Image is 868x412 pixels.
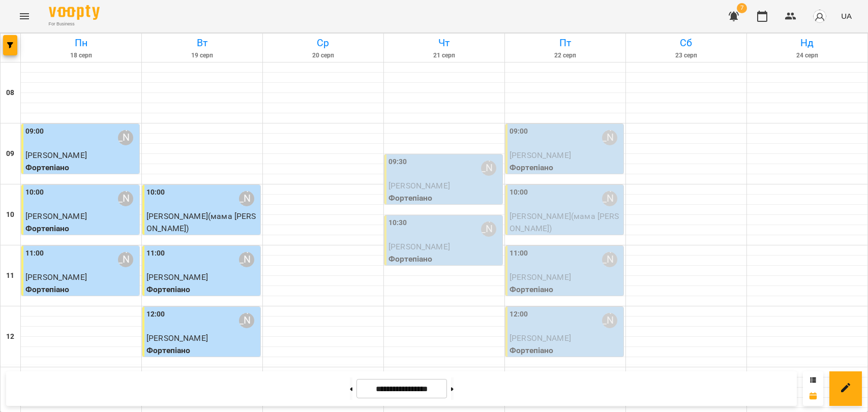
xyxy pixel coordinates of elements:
div: Анастасія Авраменко [118,130,133,145]
span: [PERSON_NAME](мама [PERSON_NAME]) [146,211,256,233]
p: Фортепіано [25,223,137,235]
div: Анастасія Авраменко [602,252,617,267]
label: 12:00 [510,309,528,320]
p: Фортепіано [25,283,137,296]
h6: 18 серп [22,51,140,60]
h6: Ср [264,35,382,51]
label: 11:00 [146,248,165,259]
span: [PERSON_NAME] [146,272,208,282]
label: 12:00 [146,309,165,320]
p: Фортепіано [510,162,621,174]
h6: Нд [749,35,866,51]
p: Фортепіано [510,234,621,246]
span: [PERSON_NAME] [146,333,208,343]
span: [PERSON_NAME] [510,272,571,282]
h6: 21 серп [385,51,503,60]
h6: 19 серп [143,51,261,60]
span: [PERSON_NAME] [25,211,87,221]
h6: Вт [143,35,261,51]
h6: 12 [6,331,14,342]
label: 11:00 [510,248,528,259]
div: Анастасія Авраменко [602,130,617,145]
img: avatar_s.png [813,9,827,23]
p: Фортепіано [388,253,500,265]
h6: 22 серп [506,51,624,60]
h6: 08 [6,87,14,99]
p: Фортепіано [510,344,621,357]
div: Анастасія Авраменко [602,191,617,206]
div: Анастасія Авраменко [602,313,617,328]
label: 10:00 [510,187,528,198]
h6: 09 [6,148,14,160]
h6: Пт [506,35,624,51]
h6: 11 [6,270,14,281]
p: Фортепіано [25,162,137,174]
label: 10:30 [388,217,407,229]
span: [PERSON_NAME] [25,150,87,160]
span: [PERSON_NAME] [388,242,450,251]
button: Menu [12,4,37,28]
p: Фортепіано [146,283,258,296]
img: Voopty Logo [49,5,100,20]
label: 09:00 [510,126,528,137]
div: Анастасія Авраменко [481,221,496,237]
h6: Сб [627,35,745,51]
div: Анастасія Авраменко [481,161,496,176]
div: Анастасія Авраменко [239,313,254,328]
div: Анастасія Авраменко [118,252,133,267]
label: 09:30 [388,156,407,168]
p: Фортепіано [510,283,621,296]
h6: 23 серп [627,51,745,60]
span: [PERSON_NAME](мама [PERSON_NAME]) [510,211,619,233]
h6: 20 серп [264,51,382,60]
label: 09:00 [25,126,44,137]
h6: Пн [22,35,140,51]
label: 10:00 [25,187,44,198]
span: [PERSON_NAME] [388,181,450,191]
h6: Чт [385,35,503,51]
span: UA [841,11,852,21]
p: Фортепіано [146,234,258,246]
h6: 24 серп [749,51,866,60]
span: For Business [49,21,100,27]
label: 10:00 [146,187,165,198]
span: [PERSON_NAME] [510,333,571,343]
div: Анастасія Авраменко [118,191,133,206]
p: Фортепіано [146,344,258,357]
p: Фортепіано [388,192,500,204]
div: Анастасія Авраменко [239,191,254,206]
label: 11:00 [25,248,44,259]
span: [PERSON_NAME] [25,272,87,282]
button: UA [837,7,856,25]
span: [PERSON_NAME] [510,150,571,160]
h6: 10 [6,209,14,220]
div: Анастасія Авраменко [239,252,254,267]
span: 7 [737,3,747,13]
